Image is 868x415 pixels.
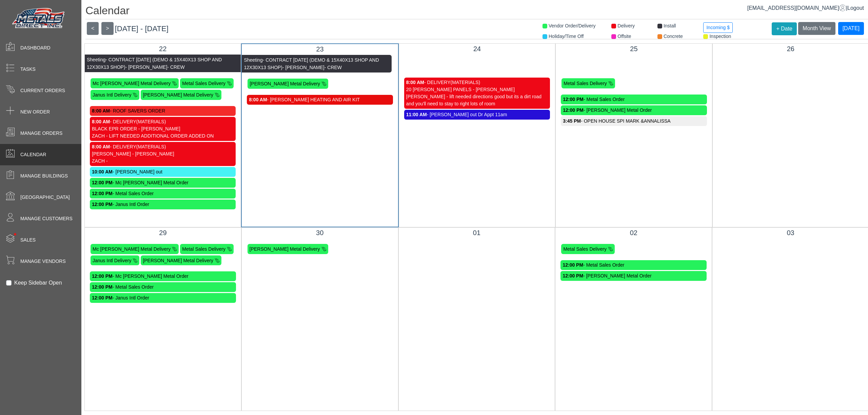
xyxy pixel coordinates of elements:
[664,23,676,28] span: Install
[247,228,393,238] div: 30
[798,22,835,35] button: Month View
[406,112,427,117] strong: 11:00 AM
[182,81,225,86] span: Metal Sales Delivery
[92,273,234,280] div: - Mc [PERSON_NAME] Metal Order
[563,262,583,268] strong: 12:00 PM
[747,5,846,11] a: [EMAIL_ADDRESS][DOMAIN_NAME]
[563,107,705,114] div: - [PERSON_NAME] Metal Order
[92,284,113,290] strong: 12:00 PM
[92,202,113,207] strong: 12:00 PM
[404,228,550,238] div: 01
[20,44,51,51] span: Dashboard
[249,96,391,103] div: - [PERSON_NAME] HEATING AND AIR KIT
[136,119,166,124] span: (MATERIALS)
[703,22,732,33] button: Incoming $
[20,87,65,94] span: Current Orders
[244,57,262,63] span: Sheeting
[92,284,234,291] div: - Metal Sales Order
[563,262,705,269] div: - Metal Sales Order
[20,215,73,222] span: Manage Customers
[664,34,683,39] span: Concrete
[282,65,324,70] span: - [PERSON_NAME]
[563,118,581,124] strong: 3:45 PM
[250,81,320,86] span: [PERSON_NAME] Metal Delivery
[90,228,236,238] div: 29
[93,81,171,86] span: Mc [PERSON_NAME] Metal Delivery
[838,22,864,35] button: [DATE]
[244,57,379,70] span: - CONTRACT [DATE] (DEMO & 15X40X13 SHOP AND 12X30X13 SHOP)
[563,97,584,102] strong: 12:00 PM
[617,23,635,28] span: Delivery
[563,273,583,278] strong: 12:00 PM
[92,169,113,174] strong: 10:00 AM
[92,179,234,186] div: - Mc [PERSON_NAME] Metal Order
[92,132,234,140] div: ZACH - LIFT NEEDED ADDITIONAL ORDER ADDED ON
[93,92,131,98] span: Janus Intl Delivery
[90,44,236,54] div: 22
[87,22,99,35] button: <
[92,273,113,279] strong: 12:00 PM
[563,107,584,113] strong: 12:00 PM
[247,44,393,54] div: 23
[93,246,171,252] span: Mc [PERSON_NAME] Metal Delivery
[101,22,113,35] button: >
[87,57,105,62] span: Sheeting
[549,34,584,39] span: Holiday/Time Off
[85,4,868,19] h1: Calendar
[20,130,62,137] span: Manage Orders
[92,294,234,302] div: - Janus Intl Order
[92,119,110,124] strong: 8:00 AM
[125,64,167,70] span: - [PERSON_NAME]
[92,118,234,125] div: - DELIVERY
[561,44,707,54] div: 25
[560,228,707,238] div: 02
[406,86,548,93] div: 20 [PERSON_NAME] PANELS - [PERSON_NAME]
[20,236,36,244] span: Sales
[803,25,831,31] span: Month View
[717,228,864,238] div: 03
[20,194,70,201] span: [GEOGRAPHIC_DATA]
[92,191,113,196] strong: 12:00 PM
[20,151,46,158] span: Calendar
[563,118,705,125] div: - OPEN HOUSE SPI MARK &ANNALISSA
[406,79,548,86] div: - DELIVERY
[92,180,113,185] strong: 12:00 PM
[549,23,596,28] span: Vendor Order/Delivery
[92,201,234,208] div: - Janus Intl Order
[406,93,548,107] div: [PERSON_NAME] - lift needed directions good but its a dirt road and you'll need to stay to right ...
[563,246,607,252] span: Metal Sales Delivery
[92,150,234,158] div: [PERSON_NAME] - [PERSON_NAME]
[92,125,234,132] div: BLACK EPR ORDER - [PERSON_NAME]
[563,96,705,103] div: - Metal Sales Order
[92,168,234,175] div: - [PERSON_NAME] out
[92,144,110,149] strong: 8:00 AM
[20,258,66,265] span: Manage Vendors
[10,6,68,31] img: Metals Direct Inc Logo
[406,80,424,85] strong: 8:00 AM
[136,144,166,149] span: (MATERIALS)
[93,257,131,263] span: Janus Intl Delivery
[167,64,184,70] span: - CREW
[847,5,864,11] span: Logout
[6,223,24,245] span: •
[182,246,225,252] span: Metal Sales Delivery
[324,65,342,70] span: - CREW
[747,4,864,12] div: |
[451,80,480,85] span: (MATERIALS)
[563,272,705,279] div: - [PERSON_NAME] Metal Order
[718,44,864,54] div: 26
[20,108,50,116] span: New Order
[20,172,68,180] span: Manage Buildings
[115,24,169,33] span: [DATE] - [DATE]
[617,34,631,39] span: Offsite
[92,190,234,197] div: - Metal Sales Order
[92,158,234,165] div: ZACH -
[143,257,213,263] span: [PERSON_NAME] Metal Delivery
[20,66,36,73] span: Tasks
[249,97,267,102] strong: 8:00 AM
[406,111,548,118] div: - [PERSON_NAME] out Dr Appt 11am
[772,22,797,35] button: + Date
[709,34,731,39] span: Inspection
[92,295,113,300] strong: 12:00 PM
